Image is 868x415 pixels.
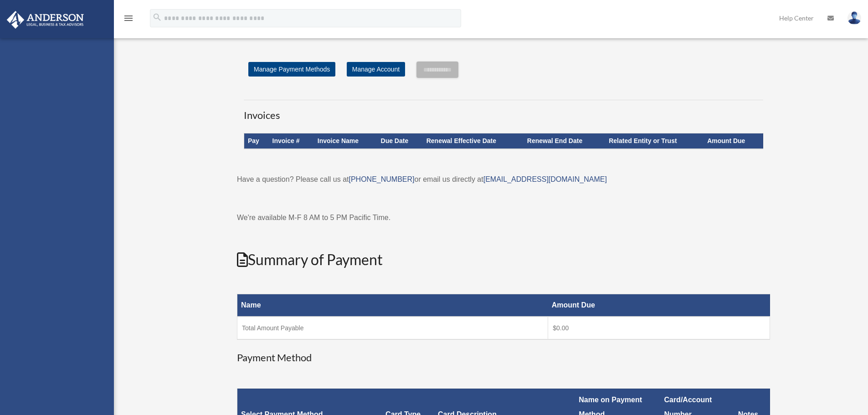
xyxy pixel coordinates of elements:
[123,13,134,24] i: menu
[314,133,377,149] th: Invoice Name
[349,175,414,183] a: [PHONE_NUMBER]
[704,133,763,149] th: Amount Due
[237,173,770,186] p: Have a question? Please call us at or email us directly at
[548,294,770,317] th: Amount Due
[237,351,770,365] h3: Payment Method
[237,250,770,270] h2: Summary of Payment
[244,133,269,149] th: Pay
[244,100,763,123] h3: Invoices
[269,133,314,149] th: Invoice #
[4,11,87,29] img: Anderson Advisors Platinum Portal
[347,62,405,77] a: Manage Account
[548,317,770,339] td: $0.00
[237,211,770,224] p: We're available M-F 8 AM to 5 PM Pacific Time.
[237,317,548,339] td: Total Amount Payable
[237,294,548,317] th: Name
[605,133,704,149] th: Related Entity or Trust
[248,62,335,77] a: Manage Payment Methods
[123,16,134,24] a: menu
[524,133,605,149] th: Renewal End Date
[483,175,607,183] a: [EMAIL_ADDRESS][DOMAIN_NAME]
[152,12,162,22] i: search
[423,133,524,149] th: Renewal Effective Date
[847,11,861,25] img: User Pic
[377,133,423,149] th: Due Date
